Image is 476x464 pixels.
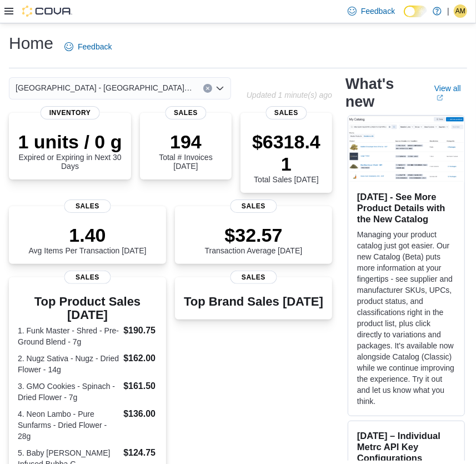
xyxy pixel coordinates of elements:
dd: $124.75 [123,446,157,460]
p: 1.40 [29,224,147,246]
div: Acheire Muhammad-Almoguea [454,4,467,18]
span: Sales [230,271,277,284]
span: Inventory [41,106,100,119]
p: Managing your product catalog just got easier. Our new Catalog (Beta) puts more information at yo... [357,229,455,407]
span: Sales [230,199,277,213]
dd: $162.00 [123,352,157,365]
a: Feedback [60,36,116,58]
dd: $136.00 [123,407,157,421]
p: 194 [149,131,223,153]
div: Total # Invoices [DATE] [149,131,223,171]
h3: [DATE] - See More Product Details with the New Catalog [357,191,455,224]
p: | [447,4,449,18]
div: Avg Items Per Transaction [DATE] [29,224,147,255]
dd: $161.50 [123,380,157,393]
input: Dark Mode [404,6,427,17]
span: [GEOGRAPHIC_DATA] - [GEOGRAPHIC_DATA][PERSON_NAME] - Fire & Flower [16,81,192,94]
img: Cova [22,6,72,17]
span: Sales [265,106,307,119]
h3: Top Brand Sales [DATE] [184,295,323,308]
h1: Home [9,32,53,54]
dt: 4. Neon Lambo - Pure Sunfarms - Dried Flower - 28g [18,408,119,442]
h3: [DATE] – Individual Metrc API Key Configurations [357,430,455,463]
span: Dark Mode [404,17,404,18]
div: Expired or Expiring in Next 30 Days [18,131,122,171]
span: Feedback [78,41,112,52]
div: Total Sales [DATE] [249,131,323,184]
span: Sales [165,106,207,119]
p: Updated 1 minute(s) ago [247,91,332,99]
dd: $190.75 [123,324,157,337]
span: Sales [64,199,111,213]
h2: What's new [345,75,421,111]
a: View allExternal link [434,84,467,102]
h3: Top Product Sales [DATE] [18,295,157,322]
div: Transaction Average [DATE] [205,224,303,255]
button: Open list of options [216,84,224,93]
dt: 2. Nugz Sativa - Nugz - Dried Flower - 14g [18,353,119,375]
p: 1 units / 0 g [18,131,122,153]
button: Clear input [203,84,212,93]
span: Sales [64,271,111,284]
span: AM [455,4,465,18]
dt: 3. GMO Cookies - Spinach - Dried Flower - 7g [18,381,119,403]
p: $6318.41 [249,131,323,175]
span: Feedback [361,6,395,17]
dt: 1. Funk Master - Shred - Pre-Ground Blend - 7g [18,325,119,347]
p: $32.57 [205,224,303,246]
svg: External link [437,94,443,101]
